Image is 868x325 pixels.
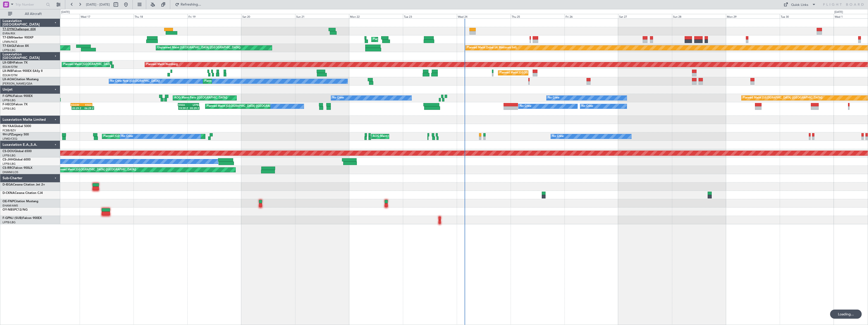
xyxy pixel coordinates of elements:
div: Planned Maint [GEOGRAPHIC_DATA] ([GEOGRAPHIC_DATA]) [63,61,143,68]
div: Sun 21 [295,14,349,18]
div: Unplanned Maint [GEOGRAPHIC_DATA] ([GEOGRAPHIC_DATA]) [157,44,241,52]
a: 9H-YAAGlobal 5000 [3,125,31,128]
a: OE-FNPCitation Mustang [3,200,38,203]
a: LX-GBHFalcon 7X [3,61,28,64]
div: Mon 29 [726,14,780,18]
a: D-CKNACessna Citation CJ4 [3,192,43,195]
a: F-HECDFalcon 7X [3,103,28,106]
a: LFPB/LBG [3,220,16,224]
span: LX-INB [3,70,12,73]
div: Planned [GEOGRAPHIC_DATA] ([GEOGRAPHIC_DATA]) [103,133,175,140]
span: D-IEGA [3,183,13,186]
div: Planned Maint [GEOGRAPHIC_DATA] ([GEOGRAPHIC_DATA]) [500,69,579,77]
a: LFPB/LBG [3,107,16,111]
div: Planned Maint [GEOGRAPHIC_DATA] [373,36,421,43]
div: AOG Maint Cannes (Mandelieu) [373,133,413,140]
span: F-GPNJ (SUB) [3,217,23,220]
a: OY-NBSPC12/NG [3,208,28,211]
span: CS-JHH [3,158,13,161]
div: Mon 22 [349,14,403,18]
span: [DATE] - [DATE] [86,2,110,7]
span: All Aircraft [13,12,53,16]
span: Refreshing... [180,3,202,6]
div: AOG Maint Paris ([GEOGRAPHIC_DATA]) [174,94,227,102]
div: Planned Maint [GEOGRAPHIC_DATA] ([GEOGRAPHIC_DATA]) [743,94,822,102]
a: [PERSON_NAME]/QSA [3,82,32,86]
a: T7-DYNChallenger 604 [3,28,36,31]
div: Thu 18 [134,14,187,18]
input: Trip Number [15,1,45,8]
div: Tue 30 [780,14,834,18]
button: Quick Links [781,1,818,9]
span: T7-DYN [3,28,14,31]
div: Planned Maint [GEOGRAPHIC_DATA] ([GEOGRAPHIC_DATA]) [207,103,286,110]
span: F-GPNJ [3,95,13,98]
div: Quick Links [791,3,808,8]
div: [DATE] [61,10,70,14]
div: Thu 25 [511,14,565,18]
a: T7-EAGLFalcon 8X [3,45,29,48]
div: EGGW [71,103,81,106]
a: T7-EMIHawker 900XP [3,36,33,39]
span: 9H-LPZ [3,133,13,136]
a: LX-AOACitation Mustang [3,78,39,81]
span: CS-DOU [3,150,14,153]
div: 19:59 Z [179,107,189,110]
a: CS-JHHGlobal 6000 [3,158,31,161]
div: KSEA [178,103,188,106]
button: All Aircraft [6,10,55,18]
div: Loading... [830,310,862,319]
div: Wed 24 [457,14,511,18]
div: No Crew [121,133,133,140]
div: 20:29 Z [72,107,83,110]
div: 05:29 Z [189,107,199,110]
a: 9H-LPZLegacy 500 [3,133,29,136]
div: No Crew [552,133,564,140]
a: F-GPNJ (SUB)Falcon 900EX [3,217,42,220]
a: LFPB/LBG [3,162,16,166]
span: F-HECD [3,103,14,106]
span: OY-NBS [3,208,14,211]
a: LFPB/LBG [3,154,16,157]
a: DNMM/LOS [3,170,18,174]
div: No Crew [581,103,593,110]
div: Fri 26 [565,14,618,18]
span: D-CKNA [3,192,15,195]
div: Fri 19 [187,14,241,18]
a: LFPB/LBG [3,98,16,102]
div: [DATE] [834,10,843,14]
div: No Crew [332,94,344,102]
span: T7-EMI [3,36,12,39]
div: No Crew [548,94,559,102]
div: Planned Maint Nurnberg [146,61,178,68]
a: CS-RRCFalcon 900LX [3,167,32,170]
div: Planned Maint Nice ([GEOGRAPHIC_DATA]) [204,77,261,85]
a: LFPB/LBG [3,48,16,52]
a: EDLW/DTM [3,73,17,77]
div: Wed 17 [80,14,134,18]
div: No Crew [520,103,531,110]
span: LX-AOA [3,78,14,81]
div: Sat 27 [618,14,672,18]
span: LX-GBH [3,61,14,64]
span: T7-EAGL [3,45,15,48]
div: KSEA [81,103,92,106]
span: OE-FNP [3,200,14,203]
div: 06:29 Z [83,107,94,110]
a: FCBB/BZV [3,129,16,132]
a: LFMN/NCE [3,40,17,44]
div: LFPB [188,103,199,106]
a: LFMD/CEQ [3,137,17,141]
button: Refreshing... [173,1,203,9]
a: D-IEGACessna Citation Jet 2+ [3,183,45,186]
div: Sat 20 [241,14,295,18]
span: 9H-YAA [3,125,14,128]
div: Tue 23 [403,14,457,18]
a: F-GPNJFalcon 900EX [3,95,33,98]
div: Planned Maint Dubai (Al Maktoum Intl) [467,44,517,52]
div: No Crew Nice ([GEOGRAPHIC_DATA]) [110,77,160,85]
a: EDLW/DTM [3,65,17,69]
span: CS-RRC [3,167,13,170]
a: LX-INBFalcon 900EX EASy II [3,70,42,73]
div: Sun 28 [672,14,726,18]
